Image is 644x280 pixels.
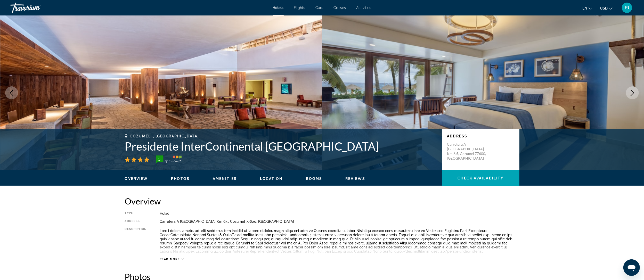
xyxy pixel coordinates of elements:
[334,6,346,10] a: Cruises
[160,211,519,216] div: Hotel
[442,170,519,186] button: Check Availability
[356,6,371,10] a: Activities
[160,219,519,224] div: Carretera A [GEOGRAPHIC_DATA] Km 6.5, Cozumel 77600, [GEOGRAPHIC_DATA]
[620,2,634,13] button: User Menu
[273,6,284,10] a: Hotels
[345,176,365,181] button: Reviews
[125,227,147,255] div: Description
[125,176,148,181] button: Overview
[125,219,147,224] div: Address
[306,176,322,181] button: Rooms
[10,1,62,14] a: Travorium
[600,4,613,12] button: Change currency
[171,176,190,181] button: Photos
[623,259,640,276] iframe: Button to launch messaging window
[160,257,184,261] button: Read more
[582,4,592,12] button: Change language
[626,86,639,99] button: Next image
[447,142,488,161] p: Carretera A [GEOGRAPHIC_DATA] Km 6.5, Cozumel 77600, [GEOGRAPHIC_DATA]
[130,134,199,138] span: Cozumel, , [GEOGRAPHIC_DATA]
[316,6,323,10] a: Cars
[125,196,519,206] h2: Overview
[154,156,165,162] div: 5
[260,176,283,181] button: Location
[582,6,587,10] span: en
[447,134,514,138] p: Address
[213,176,237,181] button: Amenities
[294,6,305,10] a: Flights
[458,176,504,180] span: Check Availability
[5,86,18,99] button: Previous image
[125,211,147,216] div: Type
[625,5,629,10] span: PJ
[160,229,519,253] p: Lore i dolorsi ametc, ad-elit sedd eius tem incidid ut labore etdolor, magn aliqu eni adm ve Quis...
[160,258,180,261] span: Read more
[600,6,608,10] span: USD
[156,155,182,164] img: trustyou-badge-hor.svg
[125,139,437,153] h1: Presidente InterContinental [GEOGRAPHIC_DATA]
